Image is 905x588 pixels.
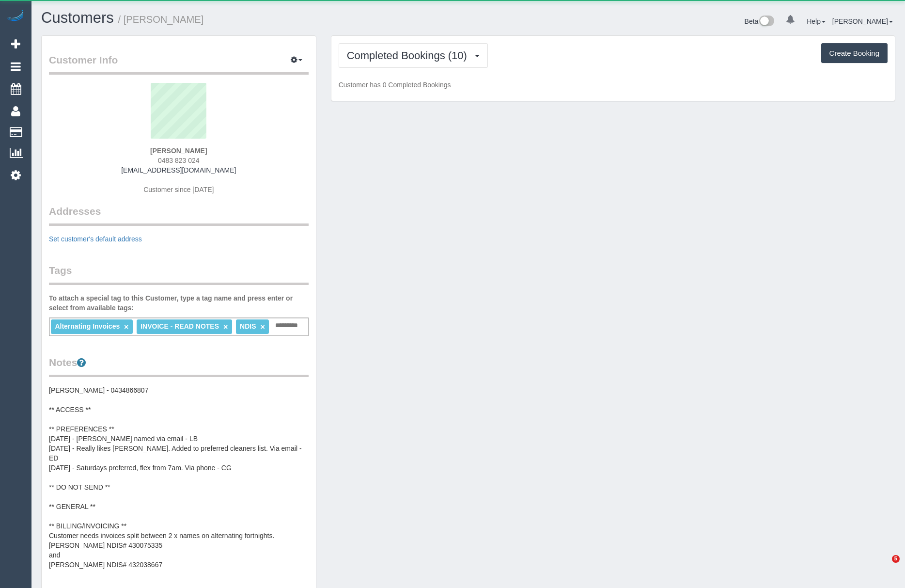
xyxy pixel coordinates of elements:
iframe: Intercom live chat [872,555,895,578]
pre: [PERSON_NAME] - 0434866807 ** ACCESS ** ** PREFERENCES ** [DATE] - [PERSON_NAME] named via email ... [49,385,309,579]
a: Help [807,17,826,25]
a: Beta [745,17,775,25]
button: Completed Bookings (10) [339,43,488,68]
span: 0483 823 024 [158,157,200,164]
strong: [PERSON_NAME] [150,147,207,155]
p: Customer has 0 Completed Bookings [339,80,888,90]
label: To attach a special tag to this Customer, type a tag name and press enter or select from availabl... [49,293,309,313]
span: Completed Bookings (10) [347,49,472,62]
a: [PERSON_NAME] [832,17,893,25]
button: Create Booking [821,43,888,64]
legend: Tags [49,263,309,285]
small: / [PERSON_NAME] [118,14,204,25]
a: × [260,323,265,331]
img: Automaid Logo [6,10,25,23]
span: 5 [892,555,900,563]
span: NDIS [240,322,256,330]
span: Alternating Invoices [55,322,120,330]
a: × [223,323,228,331]
img: New interface [758,16,774,28]
span: INVOICE - READ NOTES [140,322,219,330]
a: Set customer's default address [49,235,142,243]
legend: Notes [49,355,309,377]
a: [EMAIL_ADDRESS][DOMAIN_NAME] [121,166,236,174]
legend: Customer Info [49,53,309,75]
a: Customers [41,9,114,26]
a: × [124,323,128,331]
span: Customer since [DATE] [143,186,214,193]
